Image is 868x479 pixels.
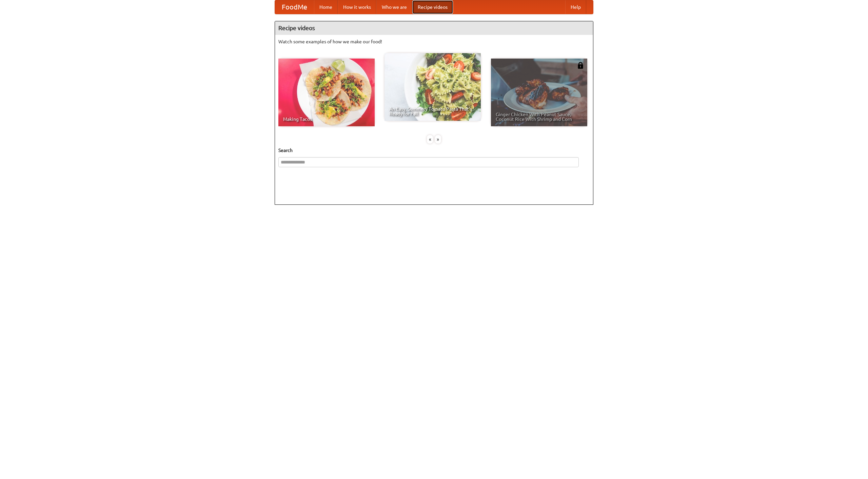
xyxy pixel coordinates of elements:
a: Home [314,0,338,14]
div: » [435,135,441,144]
a: FoodMe [275,0,314,14]
img: 483408.png [577,62,584,69]
h5: Search [278,147,590,154]
span: Making Tacos [283,117,370,122]
p: Watch some examples of how we make our food! [278,38,590,45]
h4: Recipe videos [275,21,593,35]
div: « [427,135,433,144]
a: Help [565,0,586,14]
span: An Easy, Summery Tomato Pasta That's Ready for Fall [389,107,476,116]
a: An Easy, Summery Tomato Pasta That's Ready for Fall [384,53,481,121]
a: How it works [338,0,376,14]
a: Making Tacos [278,59,375,126]
a: Recipe videos [412,0,453,14]
a: Who we are [376,0,412,14]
